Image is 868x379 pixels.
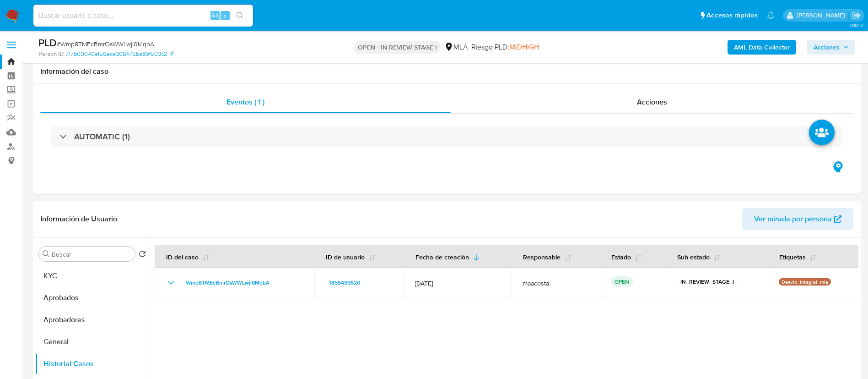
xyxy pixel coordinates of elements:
a: Notificaciones [767,11,775,19]
span: Alt [211,11,219,20]
b: Person ID [38,50,64,58]
button: KYC [35,265,150,287]
input: Buscar usuario o caso... [33,10,253,22]
button: General [35,331,150,353]
button: AML Data Collector [728,40,796,55]
button: Aprobadores [35,309,150,331]
span: MIDHIGH [509,42,539,52]
p: OPEN - IN REVIEW STAGE I [354,41,441,54]
span: Acciones [637,97,667,107]
button: Acciones [807,40,855,55]
span: # Wmp8TMEcBmrQsWWLwjI0MqbA [57,39,154,49]
span: Eventos ( 1 ) [226,97,264,107]
b: AML Data Collector [734,40,790,55]
button: Volver al orden por defecto [139,250,146,260]
p: maria.acosta@mercadolibre.com [797,11,848,20]
button: Historial Casos [35,353,150,375]
span: Ver mirada por persona [754,208,832,230]
button: Buscar [43,250,50,258]
div: AUTOMATIC (1) [51,126,842,147]
button: search-icon [231,9,249,22]
a: 717b00040ef56ece308476be89f503c2 [65,50,173,58]
span: Riesgo PLD: [471,42,539,52]
h3: AUTOMATIC (1) [74,132,130,142]
a: Salir [852,11,861,20]
b: PLD [38,35,57,50]
button: Ver mirada por persona [742,208,853,230]
div: MLA [444,42,468,52]
h1: Información de Usuario [40,214,117,224]
input: Buscar [52,250,131,258]
span: Accesos rápidos [706,11,758,20]
button: Aprobados [35,287,150,309]
h1: Información del caso [40,67,853,76]
span: Acciones [814,40,840,55]
span: s [224,11,226,20]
